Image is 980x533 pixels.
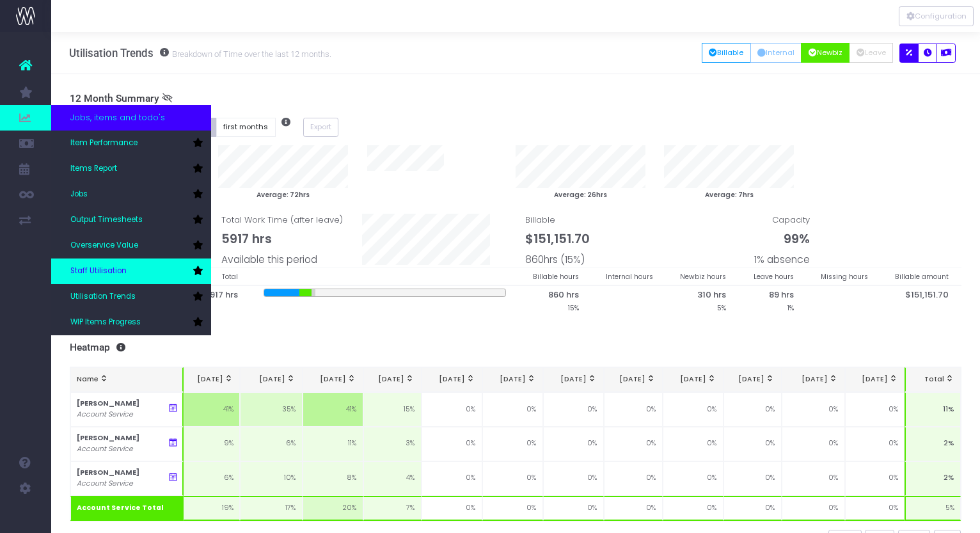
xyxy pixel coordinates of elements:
[845,496,905,521] td: 0%
[801,43,850,63] button: Newbiz
[663,461,723,496] td: 0%
[70,163,117,175] span: Items Report
[77,479,133,489] i: Account Service
[221,214,343,267] span: Total Work Time (after leave)
[77,399,139,408] strong: [PERSON_NAME]
[51,182,211,207] a: Jobs
[363,367,422,392] th: Oct 25: activate to sort column ascending
[216,118,276,138] button: first months
[221,230,272,248] span: 5917 hrs
[905,392,961,427] td: 11%
[548,289,579,301] span: 860 hrs
[568,301,579,313] small: 15%
[51,131,211,156] a: Item Performance
[754,270,794,282] small: Leave hours
[782,367,845,392] th: May 26: activate to sort column ascending
[247,374,296,385] div: [DATE]
[899,6,974,26] button: Configuration
[482,496,543,521] td: 0%
[604,461,663,496] td: 0%
[533,270,579,282] small: Billable hours
[754,252,810,267] span: 1% absence
[191,285,251,316] th: 5917 hrs
[670,374,716,385] div: [DATE]
[782,392,845,427] td: 0%
[845,367,905,392] th: Jun 26: activate to sort column ascending
[240,392,302,427] td: 35%
[77,468,139,477] strong: [PERSON_NAME]
[849,43,893,63] button: Leave
[16,507,35,527] img: images/default_profile_image.png
[70,496,184,521] th: Account Service Total
[543,461,604,496] td: 0%
[543,427,604,461] td: 0%
[554,188,607,200] small: Average: 26hrs
[525,252,585,267] span: 860hrs (15%)
[303,118,339,138] button: Export
[240,496,302,521] td: 17%
[525,214,590,267] span: Billable
[77,444,133,454] i: Account Service
[184,367,240,392] th: Jul 25: activate to sort column ascending
[370,374,415,385] div: [DATE]
[663,367,723,392] th: Mar 26: activate to sort column ascending
[70,138,138,149] span: Item Performance
[881,285,962,316] th: $151,151.70
[422,496,482,521] td: 0%
[782,496,845,521] td: 0%
[51,233,211,259] a: Overservice Value
[702,43,751,63] button: Billable
[606,270,653,282] small: Internal hours
[731,374,775,385] div: [DATE]
[191,374,233,385] div: [DATE]
[754,214,810,267] span: Capacity
[905,427,961,461] td: 2%
[782,461,845,496] td: 0%
[363,392,422,427] td: 15%
[184,461,240,496] td: 6%
[257,188,310,200] small: Average: 72hrs
[77,433,139,443] strong: [PERSON_NAME]
[604,427,663,461] td: 0%
[697,289,726,301] span: 310 hrs
[705,188,754,200] small: Average: 7hrs
[769,289,794,301] span: 89 hrs
[69,47,331,60] h3: Utilisation Trends
[51,284,211,310] a: Utilisation Trends
[363,427,422,461] td: 3%
[70,111,165,124] span: Jobs, items and todo's
[482,427,543,461] td: 0%
[717,301,726,313] small: 5%
[51,207,211,233] a: Output Timesheets
[782,427,845,461] td: 0%
[604,367,663,392] th: Feb 26: activate to sort column ascending
[70,291,136,303] span: Utilisation Trends
[543,392,604,427] td: 0%
[845,427,905,461] td: 0%
[422,427,482,461] td: 0%
[429,374,475,385] div: [DATE]
[77,410,133,420] i: Account Service
[51,310,211,335] a: WIP Items Progress
[723,461,782,496] td: 0%
[70,240,138,251] span: Overservice Value
[905,367,961,392] th: Total: activate to sort column ascending
[604,392,663,427] td: 0%
[310,374,356,385] div: [DATE]
[895,270,949,282] small: Billable amount
[787,301,794,313] small: 1%
[905,461,961,496] td: 2%
[70,214,143,226] span: Output Timesheets
[184,496,240,521] td: 19%
[184,392,240,427] td: 41%
[240,427,302,461] td: 6%
[543,367,604,392] th: Jan 26: activate to sort column ascending
[723,392,782,427] td: 0%
[422,367,482,392] th: Nov 25: activate to sort column ascending
[51,259,211,284] a: Staff Utilisation
[482,392,543,427] td: 0%
[899,6,974,26] div: Vertical button group
[422,461,482,496] td: 0%
[303,461,363,496] td: 8%
[303,496,363,521] td: 20%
